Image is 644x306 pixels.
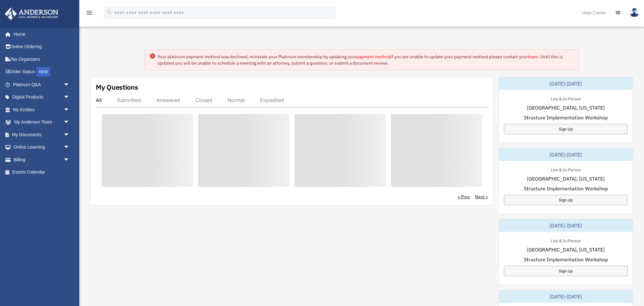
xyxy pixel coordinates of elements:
div: Answered [156,97,180,103]
a: Sign Up [504,266,628,276]
span: Structure Implementation Workshop [524,114,608,121]
span: [GEOGRAPHIC_DATA], [US_STATE] [527,104,605,112]
div: [DATE]-[DATE] [499,219,633,232]
a: Platinum Q&Aarrow_drop_down [4,78,79,91]
a: Sign Up [504,195,628,205]
div: Live & In-Person [546,95,586,102]
div: Normal [227,97,245,103]
a: Digital Productsarrow_drop_down [4,91,79,104]
div: Submitted [117,97,141,103]
a: Home [4,28,76,41]
i: search [106,9,113,16]
span: arrow_drop_down [63,141,76,154]
div: [DATE]-[DATE] [499,290,633,303]
span: [GEOGRAPHIC_DATA], [US_STATE] [527,246,605,253]
a: Order StatusNEW [4,66,79,79]
span: [GEOGRAPHIC_DATA], [US_STATE] [527,175,605,182]
a: payment method [356,54,390,60]
a: Next > [475,194,488,200]
a: My Documentsarrow_drop_down [4,128,79,141]
div: NEW [36,67,50,77]
span: Structure Implementation Workshop [524,185,608,192]
a: Tax Organizers [4,53,79,66]
a: team [528,54,538,60]
a: Sign Up [504,124,628,134]
div: Expedited [260,97,284,103]
span: arrow_drop_down [63,153,76,166]
a: Billingarrow_drop_down [4,153,79,166]
div: [DATE]-[DATE] [499,77,633,90]
div: Your platinum payment method was declined, reinstate your Platinum membership by updating your if... [158,54,573,66]
div: All [96,97,102,103]
a: < Prev [458,194,470,200]
a: My Anderson Teamarrow_drop_down [4,116,79,129]
div: Live & In-Person [546,166,586,173]
div: Closed [195,97,212,103]
span: arrow_drop_down [63,128,76,141]
span: arrow_drop_down [63,103,76,116]
img: User Pic [630,8,639,17]
div: Live & In-Person [546,237,586,244]
i: menu [86,9,93,16]
a: Online Learningarrow_drop_down [4,141,79,154]
img: Anderson Advisors Platinum Portal [3,8,60,20]
span: arrow_drop_down [63,116,76,129]
a: Online Ordering [4,41,79,53]
a: Events Calendar [4,166,79,179]
a: menu [86,11,93,16]
span: arrow_drop_down [63,78,76,91]
div: [DATE]-[DATE] [499,148,633,161]
div: My Questions [96,82,138,92]
span: Structure Implementation Workshop [524,256,608,263]
span: arrow_drop_down [63,91,76,104]
a: My Entitiesarrow_drop_down [4,103,79,116]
